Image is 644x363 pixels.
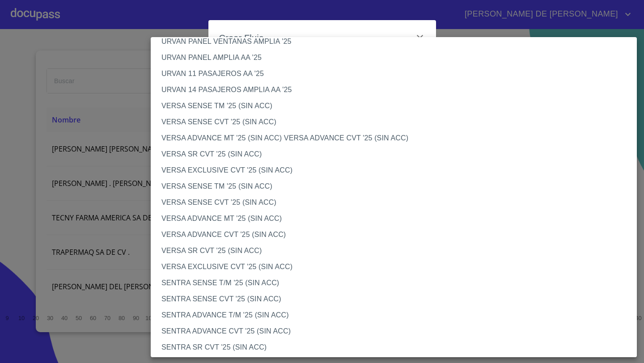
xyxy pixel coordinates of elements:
li: SENTRA ADVANCE T/M '25 (SIN ACC) [151,307,637,323]
li: SENTRA SENSE T/M '25 (SIN ACC) [151,275,637,291]
li: VERSA ADVANCE MT '25 (SIN ACC) VERSA ADVANCE CVT '25 (SIN ACC) [151,130,637,146]
li: URVAN 14 PASAJEROS AMPLIA AA '25 [151,82,637,98]
li: VERSA ADVANCE CVT '25 (SIN ACC) [151,227,637,243]
li: URVAN 11 PASAJEROS AA '25 [151,66,637,82]
li: VERSA EXCLUSIVE CVT '25 (SIN ACC) [151,259,637,275]
li: URVAN PANEL AMPLIA AA '25 [151,50,637,66]
li: VERSA SENSE CVT '25 (SIN ACC) [151,194,637,211]
li: VERSA SENSE TM '25 (SIN ACC) [151,98,637,114]
li: SENTRA SR CVT '25 (SIN ACC) [151,339,637,355]
li: VERSA ADVANCE MT '25 (SIN ACC) [151,211,637,227]
li: SENTRA ADVANCE CVT '25 (SIN ACC) [151,323,637,339]
li: VERSA SENSE TM '25 (SIN ACC) [151,178,637,194]
li: VERSA SENSE CVT '25 (SIN ACC) [151,114,637,130]
li: VERSA EXCLUSIVE CVT '25 (SIN ACC) [151,162,637,178]
li: SENTRA SENSE CVT '25 (SIN ACC) [151,291,637,307]
li: VERSA SR CVT '25 (SIN ACC) [151,146,637,162]
li: URVAN PANEL VENTANAS AMPLIA '25 [151,34,637,50]
li: VERSA SR CVT '25 (SIN ACC) [151,243,637,259]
